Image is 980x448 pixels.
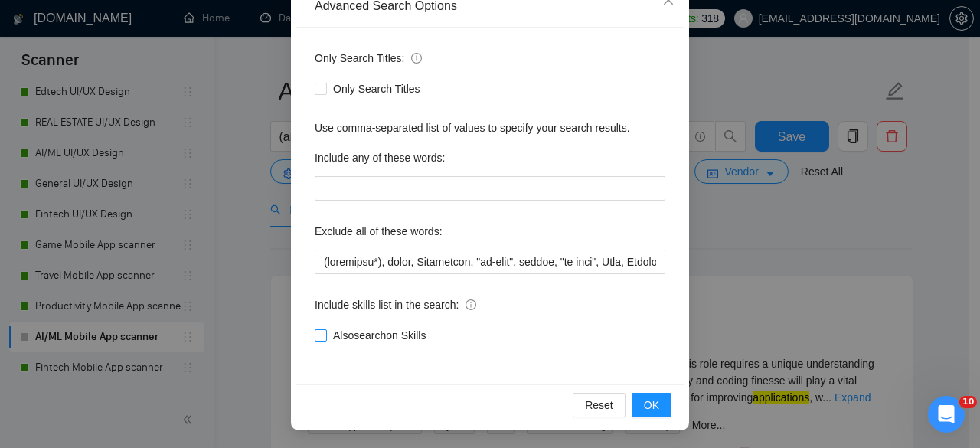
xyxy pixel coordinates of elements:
button: OK [632,393,671,417]
div: Use comma-separated list of values to specify your search results. [315,119,665,136]
span: Only Search Titles [327,80,426,97]
iframe: Intercom live chat [928,396,965,433]
span: Reset [585,397,613,414]
label: Exclude all of these words: [315,219,443,244]
button: Reset [573,393,626,417]
span: Only Search Titles: [315,50,422,67]
span: OK [644,397,659,414]
span: info-circle [411,53,422,64]
span: Include skills list in the search: [315,296,476,313]
span: Also search on Skills [327,327,432,344]
span: 10 [959,396,977,408]
label: Include any of these words: [315,146,445,170]
span: info-circle [465,299,476,310]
